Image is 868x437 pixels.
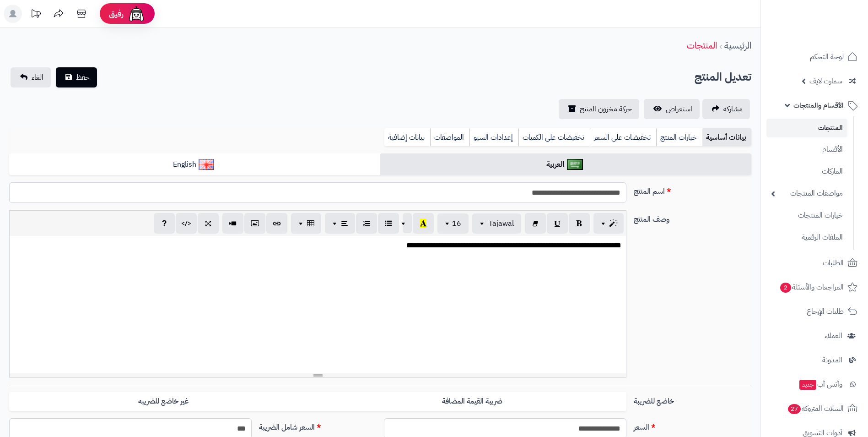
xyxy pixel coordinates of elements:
[766,206,847,225] a: خيارات المنتجات
[384,128,430,147] a: بيانات إضافية
[825,329,842,342] span: العملاء
[806,25,859,44] img: logo-2.png
[318,392,626,411] label: ضريبة القيمة المضافة
[24,5,47,25] a: تحديثات المنصة
[766,398,863,420] a: السلات المتروكة27
[56,67,97,87] button: حفظ
[702,128,751,147] a: بيانات أساسية
[380,153,751,176] a: العربية
[766,373,863,395] a: وآتس آبجديد
[255,418,380,433] label: السعر شامل الضريبة
[780,283,791,293] span: 2
[766,119,847,137] a: المنتجات
[807,305,844,318] span: طلبات الإرجاع
[489,218,514,229] span: Tajawal
[472,213,521,234] button: Tajawal
[666,104,692,115] span: استعراض
[630,182,755,197] label: اسم المنتج
[788,404,801,414] span: 27
[630,418,755,433] label: السعر
[656,128,702,147] a: خيارات المنتج
[430,128,469,147] a: المواصفات
[437,213,469,234] button: 16
[799,380,816,390] span: جديد
[469,128,518,147] a: إعدادات السيو
[793,99,844,112] span: الأقسام والمنتجات
[766,252,863,274] a: الطلبات
[630,392,755,407] label: خاضع للضريبة
[580,104,632,115] span: حركة مخزون المنتج
[724,38,751,52] a: الرئيسية
[644,99,700,119] a: استعراض
[559,99,639,119] a: حركة مخزون المنتج
[766,276,863,298] a: المراجعات والأسئلة2
[76,72,90,83] span: حفظ
[798,378,842,391] span: وآتس آب
[687,38,717,52] a: المنتجات
[109,8,124,19] span: رفيق
[9,153,380,176] a: English
[590,128,656,147] a: تخفيضات على السعر
[723,104,743,115] span: مشاركه
[567,159,583,170] img: العربية
[810,50,844,63] span: لوحة التحكم
[823,257,844,269] span: الطلبات
[766,184,847,203] a: مواصفات المنتجات
[518,128,590,147] a: تخفيضات على الكميات
[787,402,844,415] span: السلات المتروكة
[630,210,755,225] label: وصف المنتج
[127,5,146,23] img: ai-face.png
[822,354,842,366] span: المدونة
[766,46,863,68] a: لوحة التحكم
[766,325,863,347] a: العملاء
[11,67,51,87] a: الغاء
[809,75,842,87] span: سمارت لايف
[695,68,751,87] h2: تعديل المنتج
[766,300,863,322] a: طلبات الإرجاع
[766,140,847,159] a: الأقسام
[766,349,863,371] a: المدونة
[766,162,847,181] a: الماركات
[702,99,750,119] a: مشاركه
[766,228,847,247] a: الملفات الرقمية
[779,281,844,294] span: المراجعات والأسئلة
[32,72,43,83] span: الغاء
[9,392,318,411] label: غير خاضع للضريبه
[452,218,461,229] span: 16
[199,159,215,170] img: English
